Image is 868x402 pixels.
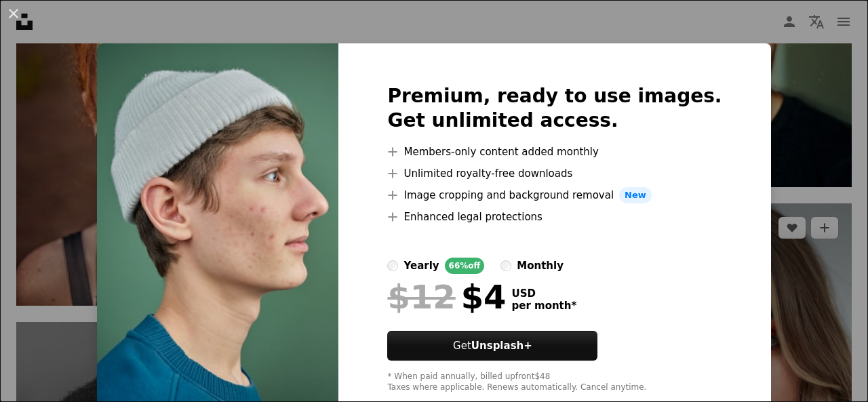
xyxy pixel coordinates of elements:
li: Enhanced legal protections [387,209,722,225]
span: New [619,187,652,203]
span: USD [511,287,576,300]
div: yearly [403,258,439,274]
strong: Unsplash+ [471,340,532,352]
input: monthly [500,260,511,271]
button: GetUnsplash+ [387,331,597,361]
div: 66% off [445,258,485,274]
li: Unlimited royalty-free downloads [387,165,722,182]
div: monthly [517,258,564,274]
li: Members-only content added monthly [387,144,722,160]
div: * When paid annually, billed upfront $48 Taxes where applicable. Renews automatically. Cancel any... [387,371,722,393]
span: per month * [511,300,576,312]
div: $4 [387,279,506,315]
span: $12 [387,279,455,315]
input: yearly66%off [387,260,398,271]
li: Image cropping and background removal [387,187,722,203]
h2: Premium, ready to use images. Get unlimited access. [387,84,722,133]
